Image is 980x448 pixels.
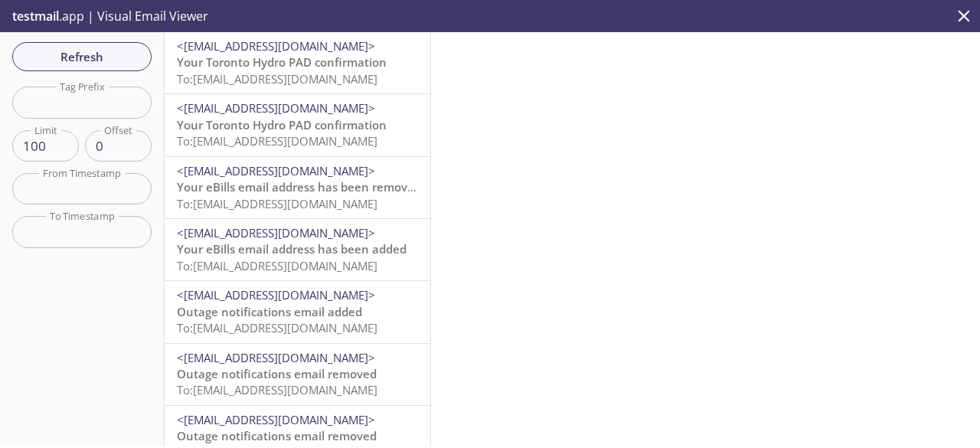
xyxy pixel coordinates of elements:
[177,100,375,116] span: <[EMAIL_ADDRESS][DOMAIN_NAME]>
[165,32,430,93] div: <[EMAIL_ADDRESS][DOMAIN_NAME]>Your Toronto Hydro PAD confirmationTo:[EMAIL_ADDRESS][DOMAIN_NAME]
[165,281,430,342] div: <[EMAIL_ADDRESS][DOMAIN_NAME]>Outage notifications email addedTo:[EMAIL_ADDRESS][DOMAIN_NAME]
[12,42,152,71] button: Refresh
[177,258,377,273] span: To: [EMAIL_ADDRESS][DOMAIN_NAME]
[177,241,407,257] span: Your eBills email address has been added
[177,133,377,149] span: To: [EMAIL_ADDRESS][DOMAIN_NAME]
[177,304,362,319] span: Outage notifications email added
[177,163,375,178] span: <[EMAIL_ADDRESS][DOMAIN_NAME]>
[177,350,375,365] span: <[EMAIL_ADDRESS][DOMAIN_NAME]>
[177,38,375,54] span: <[EMAIL_ADDRESS][DOMAIN_NAME]>
[177,412,375,427] span: <[EMAIL_ADDRESS][DOMAIN_NAME]>
[177,320,377,335] span: To: [EMAIL_ADDRESS][DOMAIN_NAME]
[177,179,421,195] span: Your eBills email address has been removed
[177,71,377,87] span: To: [EMAIL_ADDRESS][DOMAIN_NAME]
[177,366,377,381] span: Outage notifications email removed
[12,8,59,25] span: testmail
[177,225,375,240] span: <[EMAIL_ADDRESS][DOMAIN_NAME]>
[24,47,139,67] span: Refresh
[177,382,377,397] span: To: [EMAIL_ADDRESS][DOMAIN_NAME]
[177,196,377,211] span: To: [EMAIL_ADDRESS][DOMAIN_NAME]
[177,428,377,443] span: Outage notifications email removed
[165,157,430,218] div: <[EMAIL_ADDRESS][DOMAIN_NAME]>Your eBills email address has been removedTo:[EMAIL_ADDRESS][DOMAIN...
[165,94,430,155] div: <[EMAIL_ADDRESS][DOMAIN_NAME]>Your Toronto Hydro PAD confirmationTo:[EMAIL_ADDRESS][DOMAIN_NAME]
[165,219,430,280] div: <[EMAIL_ADDRESS][DOMAIN_NAME]>Your eBills email address has been addedTo:[EMAIL_ADDRESS][DOMAIN_N...
[165,344,430,405] div: <[EMAIL_ADDRESS][DOMAIN_NAME]>Outage notifications email removedTo:[EMAIL_ADDRESS][DOMAIN_NAME]
[177,287,375,302] span: <[EMAIL_ADDRESS][DOMAIN_NAME]>
[177,117,387,132] span: Your Toronto Hydro PAD confirmation
[177,54,387,70] span: Your Toronto Hydro PAD confirmation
